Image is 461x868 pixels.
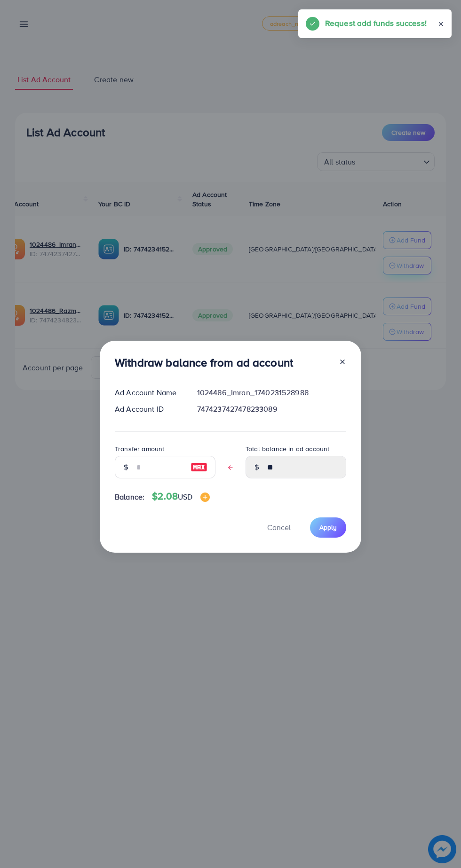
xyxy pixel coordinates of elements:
[267,522,291,532] span: Cancel
[178,492,192,502] span: USD
[152,491,209,502] h4: $2.08
[200,493,210,502] img: image
[107,404,190,414] div: Ad Account ID
[115,492,144,502] span: Balance:
[255,517,302,538] button: Cancel
[325,17,427,29] h5: Request add funds success!
[115,444,164,454] label: Transfer amount
[107,387,190,398] div: Ad Account Name
[319,523,337,532] span: Apply
[115,356,293,369] h3: Withdraw balance from ad account
[190,387,354,398] div: 1024486_Imran_1740231528988
[190,404,354,414] div: 7474237427478233089
[310,517,346,538] button: Apply
[246,444,329,454] label: Total balance in ad account
[191,461,207,473] img: image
